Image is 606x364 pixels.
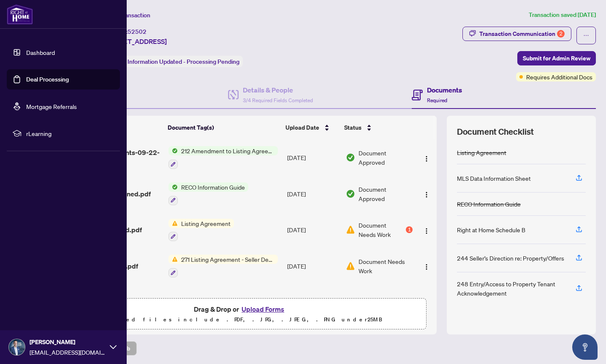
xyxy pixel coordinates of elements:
[168,255,178,264] img: Status Icon
[457,126,534,138] span: Document Checklist
[557,30,565,38] div: 2
[30,348,106,357] span: [EMAIL_ADDRESS][DOMAIN_NAME]
[284,248,342,284] td: [DATE]
[178,219,234,228] span: Listing Agreement
[168,255,278,277] button: Status Icon271 Listing Agreement - Seller Designated Representation Agreement Authority to Offer ...
[105,56,243,67] div: Status:
[427,97,447,103] span: Required
[583,33,589,38] span: ellipsis
[285,123,319,132] span: Upload Date
[420,187,433,201] button: Logo
[26,49,55,56] a: Dashboard
[359,148,413,167] span: Document Approved
[168,219,234,242] button: Status IconListing Agreement
[423,228,430,234] img: Logo
[7,4,33,24] img: logo
[423,191,430,198] img: Logo
[164,116,283,139] th: Document Tag(s)
[523,52,590,65] span: Submit for Admin Review
[178,255,278,264] span: 271 Listing Agreement - Seller Designated Representation Agreement Authority to Offer for Sale
[26,76,69,83] a: Deal Processing
[420,259,433,273] button: Logo
[457,199,521,209] div: RECO Information Guide
[427,85,462,95] h4: Documents
[457,253,564,263] div: 244 Seller’s Direction re: Property/Offers
[9,339,25,355] img: Profile Icon
[346,153,355,162] img: Document Status
[168,182,248,205] button: Status IconRECO Information Guide
[284,176,342,212] td: [DATE]
[54,299,426,330] span: Drag & Drop orUpload FormsSupported files include .PDF, .JPG, .JPEG, .PNG under25MB
[30,337,106,347] span: [PERSON_NAME]
[423,263,430,270] img: Logo
[243,85,313,95] h4: Details & People
[420,223,433,236] button: Logo
[529,10,596,20] article: Transaction saved [DATE]
[479,27,565,41] div: Transaction Communication
[194,304,287,315] span: Drag & Drop or
[572,334,598,360] button: Open asap
[517,51,596,65] button: Submit for Admin Review
[282,116,340,139] th: Upload Date
[359,185,413,203] span: Document Approved
[341,116,414,139] th: Status
[346,225,355,234] img: Document Status
[462,27,571,41] button: Transaction Communication2
[346,261,355,271] img: Document Status
[60,315,421,325] p: Supported files include .PDF, .JPG, .JPEG, .PNG under 25 MB
[346,189,355,198] img: Document Status
[457,225,525,234] div: Right at Home Schedule B
[178,182,248,192] span: RECO Information Guide
[26,129,114,138] span: rLearning
[168,146,178,155] img: Status Icon
[457,279,565,298] div: 248 Entry/Access to Property Tenant Acknowledgement
[359,220,404,239] span: Document Needs Work
[128,58,239,65] span: Information Updated - Processing Pending
[26,103,77,110] a: Mortgage Referrals
[239,304,287,315] button: Upload Forms
[457,174,531,183] div: MLS Data Information Sheet
[178,146,278,155] span: 212 Amendment to Listing Agreement - Authority to Offer for Lease Price Change/Extension/Amendmen...
[105,11,150,19] span: View Transaction
[128,28,147,35] span: 52502
[105,36,167,46] span: [STREET_ADDRESS]
[168,219,178,228] img: Status Icon
[243,97,313,103] span: 3/4 Required Fields Completed
[284,212,342,248] td: [DATE]
[168,182,178,192] img: Status Icon
[168,146,278,169] button: Status Icon212 Amendment to Listing Agreement - Authority to Offer for Lease Price Change/Extensi...
[457,148,506,157] div: Listing Agreement
[344,123,361,132] span: Status
[423,155,430,162] img: Logo
[526,72,592,81] span: Requires Additional Docs
[284,139,342,176] td: [DATE]
[406,226,413,233] div: 1
[420,151,433,164] button: Logo
[359,257,413,275] span: Document Needs Work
